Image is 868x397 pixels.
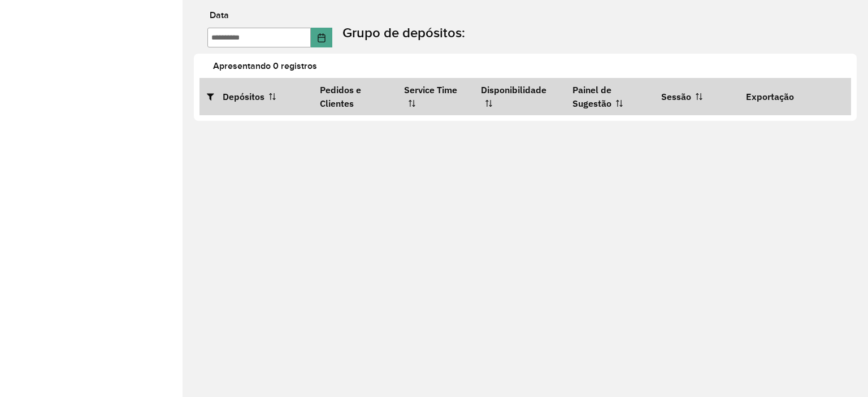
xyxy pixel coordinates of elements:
[565,78,653,115] th: Painel de Sugestão
[311,28,332,47] button: Choose Date
[653,78,738,115] th: Sessão
[313,78,396,115] th: Pedidos e Clientes
[342,23,465,43] label: Grupo de depósitos:
[199,78,313,115] th: Depósitos
[396,78,473,115] th: Service Time
[210,8,229,22] label: Data
[738,78,851,115] th: Exportação
[473,78,565,115] th: Disponibilidade
[207,92,223,101] i: Abrir/fechar filtros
